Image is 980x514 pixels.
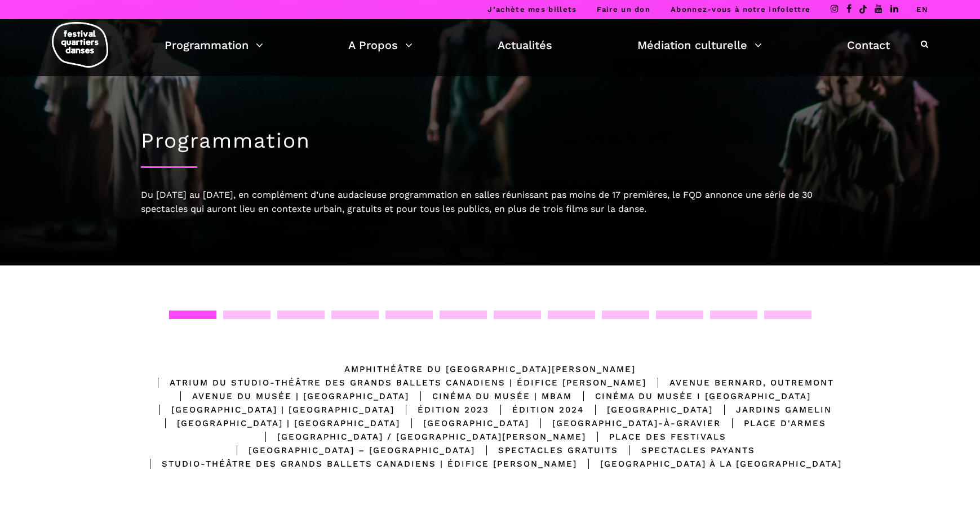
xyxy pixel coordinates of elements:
div: Amphithéâtre du [GEOGRAPHIC_DATA][PERSON_NAME] [344,362,636,376]
div: Place d'Armes [721,416,826,430]
div: [GEOGRAPHIC_DATA] à la [GEOGRAPHIC_DATA] [577,457,842,471]
a: Médiation culturelle [637,36,762,55]
div: [GEOGRAPHIC_DATA] | [GEOGRAPHIC_DATA] [154,416,400,430]
div: Spectacles gratuits [475,444,618,457]
a: Faire un don [597,5,650,14]
h1: Programmation [141,128,840,153]
div: [GEOGRAPHIC_DATA]-à-Gravier [529,416,721,430]
div: [GEOGRAPHIC_DATA] | [GEOGRAPHIC_DATA] [148,403,394,416]
a: Contact [847,36,890,55]
div: Du [DATE] au [DATE], en complément d’une audacieuse programmation en salles réunissant pas moins ... [141,188,840,216]
div: Spectacles Payants [618,444,755,457]
div: Édition 2023 [394,403,489,416]
div: [GEOGRAPHIC_DATA] [400,416,529,430]
a: Actualités [498,36,552,55]
div: [GEOGRAPHIC_DATA] [584,403,713,416]
div: Avenue Bernard, Outremont [646,376,834,389]
div: Jardins Gamelin [713,403,832,416]
div: Cinéma du Musée I [GEOGRAPHIC_DATA] [572,389,811,403]
div: Place des Festivals [586,430,726,444]
div: Studio-Théâtre des Grands Ballets Canadiens | Édifice [PERSON_NAME] [139,457,577,471]
img: logo-fqd-med [52,22,108,68]
div: Édition 2024 [489,403,584,416]
a: A Propos [348,36,413,55]
a: Programmation [165,36,263,55]
a: J’achète mes billets [487,5,577,14]
div: [GEOGRAPHIC_DATA] – [GEOGRAPHIC_DATA] [225,444,475,457]
a: EN [916,5,928,14]
div: Cinéma du Musée | MBAM [409,389,572,403]
a: Abonnez-vous à notre infolettre [671,5,810,14]
div: Avenue du Musée | [GEOGRAPHIC_DATA] [169,389,409,403]
div: Atrium du Studio-Théâtre des Grands Ballets Canadiens | Édifice [PERSON_NAME] [147,376,646,389]
div: [GEOGRAPHIC_DATA] / [GEOGRAPHIC_DATA][PERSON_NAME] [254,430,586,444]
